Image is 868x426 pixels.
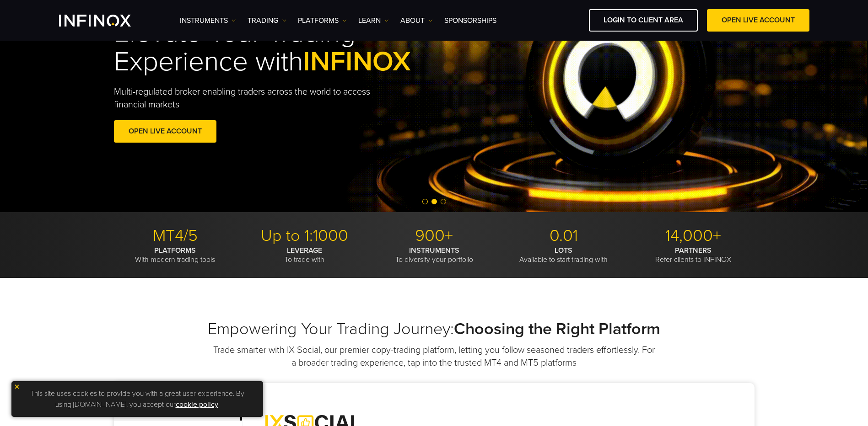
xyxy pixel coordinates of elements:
a: INFINOX Logo [59,15,152,27]
span: Go to slide 3 [441,199,446,204]
strong: PLATFORMS [154,246,196,255]
p: MT4/5 [114,226,237,246]
p: Multi-regulated broker enabling traders across the world to access financial markets [114,85,386,111]
img: yellow close icon [14,383,20,390]
span: Go to slide 2 [431,199,437,204]
p: 0.01 [502,226,625,246]
h1: Elevate Your Trading Experience with [114,19,453,76]
p: Refer clients to INFINOX [632,246,755,264]
p: To diversify your portfolio [373,246,496,264]
strong: INSTRUMENTS [409,246,459,255]
a: LOGIN TO CLIENT AREA [589,9,698,32]
p: With modern trading tools [114,246,237,264]
a: TRADING [248,15,286,26]
p: Trade smarter with IX Social, our premier copy-trading platform, letting you follow seasoned trad... [212,344,656,369]
p: Up to 1:1000 [243,226,366,246]
a: cookie policy [176,400,218,409]
h2: Empowering Your Trading Journey: [114,319,755,339]
a: OPEN LIVE ACCOUNT [114,120,216,143]
p: To trade with [243,246,366,264]
span: Go to slide 1 [422,199,428,204]
a: ABOUT [400,15,433,26]
a: PLATFORMS [298,15,347,26]
a: SPONSORSHIPS [444,15,496,26]
strong: LEVERAGE [287,246,322,255]
strong: LOTS [555,246,572,255]
strong: PARTNERS [675,246,712,255]
a: OPEN LIVE ACCOUNT [707,9,809,32]
p: Available to start trading with [502,246,625,264]
a: Instruments [180,15,236,26]
strong: Choosing the Right Platform [454,319,660,339]
p: This site uses cookies to provide you with a great user experience. By using [DOMAIN_NAME], you a... [16,386,259,412]
p: 14,000+ [632,226,755,246]
span: INFINOX [303,45,411,78]
p: 900+ [373,226,496,246]
a: Learn [358,15,389,26]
